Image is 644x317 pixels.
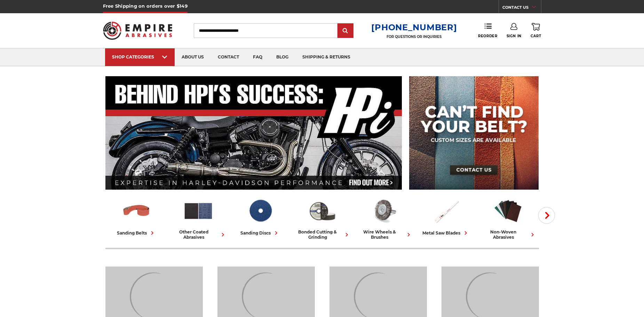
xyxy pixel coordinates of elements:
[108,196,165,237] a: sanding belts
[480,229,536,240] div: non-woven abrasives
[418,196,474,237] a: metal saw blades
[232,196,288,237] a: sanding discs
[103,17,173,44] img: Empire Abrasives
[269,48,295,66] a: blog
[531,34,541,38] span: Cart
[294,229,350,240] div: bonded cutting & grinding
[170,229,226,240] div: other coated abrasives
[480,196,536,240] a: non-woven abrasives
[371,34,457,39] p: FOR QUESTIONS OR INQUIRIES
[356,196,412,240] a: wire wheels & brushes
[121,196,152,226] img: Sanding Belts
[240,229,280,237] div: sanding discs
[493,196,523,226] img: Non-woven Abrasives
[531,23,541,38] a: Cart
[105,76,402,190] img: Banner for an interview featuring Horsepower Inc who makes Harley performance upgrades featured o...
[307,196,337,226] img: Bonded Cutting & Grinding
[409,76,539,190] img: promo banner for custom belts.
[294,196,350,240] a: bonded cutting & grinding
[170,196,226,240] a: other coated abrasives
[369,196,399,226] img: Wire Wheels & Brushes
[538,207,555,224] button: Next
[112,54,168,60] div: SHOP CATEGORIES
[478,23,497,38] a: Reorder
[245,196,276,226] img: Sanding Discs
[422,229,469,237] div: metal saw blades
[211,48,246,66] a: contact
[371,22,457,32] a: [PHONE_NUMBER]
[117,229,156,237] div: sanding belts
[175,48,211,66] a: about us
[339,24,352,38] input: Submit
[431,196,461,226] img: Metal Saw Blades
[295,48,357,66] a: shipping & returns
[246,48,269,66] a: faq
[356,229,412,240] div: wire wheels & brushes
[183,196,214,226] img: Other Coated Abrasives
[502,3,541,13] a: CONTACT US
[507,34,522,38] span: Sign In
[478,34,497,38] span: Reorder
